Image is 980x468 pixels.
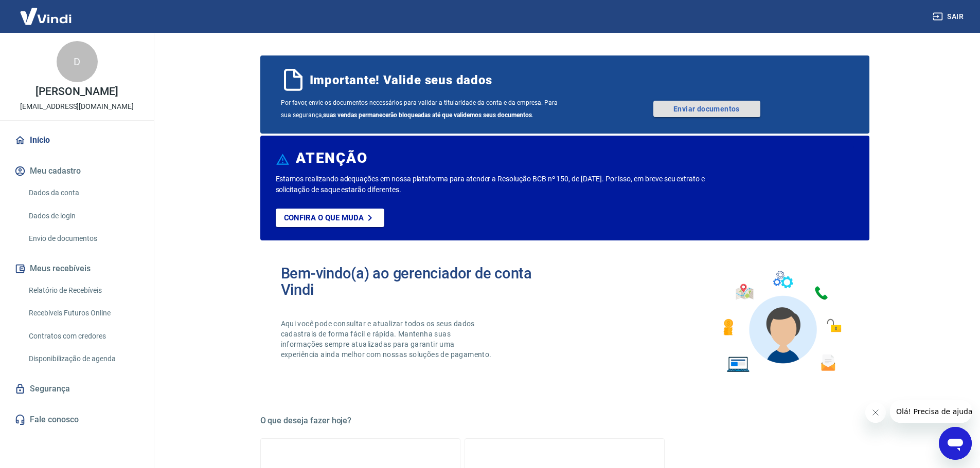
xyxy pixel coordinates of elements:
p: [PERSON_NAME] [35,86,118,97]
iframe: Botão para abrir a janela de mensagens [939,427,972,460]
p: Confira o que muda [284,213,364,222]
span: Importante! Valide seus dados [310,72,492,88]
p: [EMAIL_ADDRESS][DOMAIN_NAME] [20,101,134,112]
a: Recebíveis Futuros Online [25,303,141,324]
a: Segurança [12,378,141,400]
iframe: Fechar mensagem [865,402,886,423]
a: Enviar documentos [653,101,760,117]
a: Envio de documentos [25,228,141,249]
div: D [57,41,98,82]
p: Aqui você pode consultar e atualizar todos os seus dados cadastrais de forma fácil e rápida. Mant... [281,319,494,360]
a: Confira o que muda [276,209,384,227]
a: Dados da conta [25,182,141,203]
iframe: Mensagem da empresa [890,400,972,423]
a: Fale conosco [12,408,141,431]
button: Sair [931,7,968,26]
a: Contratos com credores [25,326,141,347]
a: Disponibilização de agenda [25,348,141,369]
a: Dados de login [25,205,141,227]
h5: O que deseja fazer hoje? [260,416,869,426]
b: suas vendas permanecerão bloqueadas até que validemos seus documentos [323,111,532,119]
img: Vindi [12,1,79,32]
h6: ATENÇÃO [296,153,367,163]
button: Meus recebíveis [12,257,141,280]
img: Imagem de um avatar masculino com diversos icones exemplificando as funcionalidades do gerenciado... [714,265,849,379]
span: Por favor, envie os documentos necessários para validar a titularidade da conta e da empresa. Par... [281,97,565,121]
a: Início [12,129,141,152]
a: Relatório de Recebíveis [25,280,141,301]
button: Meu cadastro [12,160,141,182]
span: Olá! Precisa de ajuda? [6,7,86,15]
p: Estamos realizando adequações em nossa plataforma para atender a Resolução BCB nº 150, de [DATE].... [276,174,738,195]
h2: Bem-vindo(a) ao gerenciador de conta Vindi [281,265,565,298]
